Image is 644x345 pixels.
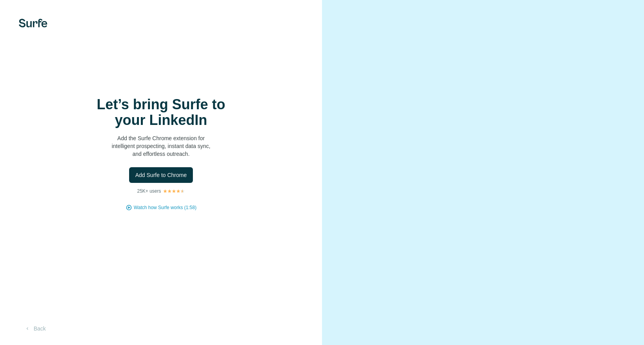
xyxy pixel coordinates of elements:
button: Back [19,322,51,336]
span: Add Surfe to Chrome [135,171,187,179]
img: Rating Stars [163,189,185,193]
p: Add the Surfe Chrome extension for intelligent prospecting, instant data sync, and effortless out... [83,134,239,158]
button: Add Surfe to Chrome [129,167,193,183]
h1: Let’s bring Surfe to your LinkedIn [83,97,239,128]
p: 25K+ users [137,188,161,195]
button: Watch how Surfe works (1:58) [134,204,196,211]
img: Surfe's logo [19,19,47,27]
